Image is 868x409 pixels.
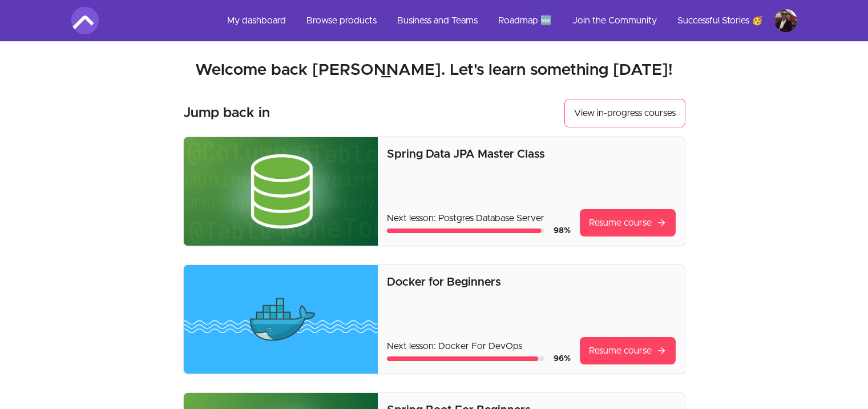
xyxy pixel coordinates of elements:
a: View in-progress courses [564,99,685,127]
p: Docker for Beginners [387,274,675,290]
img: Amigoscode logo [71,7,99,34]
img: Product image for Docker for Beginners [184,265,378,374]
a: Browse products [297,7,386,34]
h2: Welcome back [PERSON_NAME]. Let's learn something [DATE]! [71,60,797,81]
a: Resume course [580,337,676,364]
a: Resume course [580,209,676,236]
div: Course progress [387,228,544,233]
a: Business and Teams [388,7,487,34]
span: 96 % [554,355,571,363]
div: Course progress [387,356,544,361]
span: 98 % [554,227,571,235]
p: Next lesson: Postgres Database Server [387,211,570,225]
p: Next lesson: Docker For DevOps [387,339,570,353]
img: Product image for Spring Data JPA Master Class [184,137,378,246]
nav: Main [218,7,797,34]
p: Spring Data JPA Master Class [387,146,675,162]
img: Profile image for Vlad [774,9,797,32]
a: Join the Community [563,7,666,34]
a: Successful Stories 🥳 [668,7,772,34]
a: Roadmap 🆕 [489,7,561,34]
a: My dashboard [218,7,295,34]
h3: Jump back in [183,104,270,122]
